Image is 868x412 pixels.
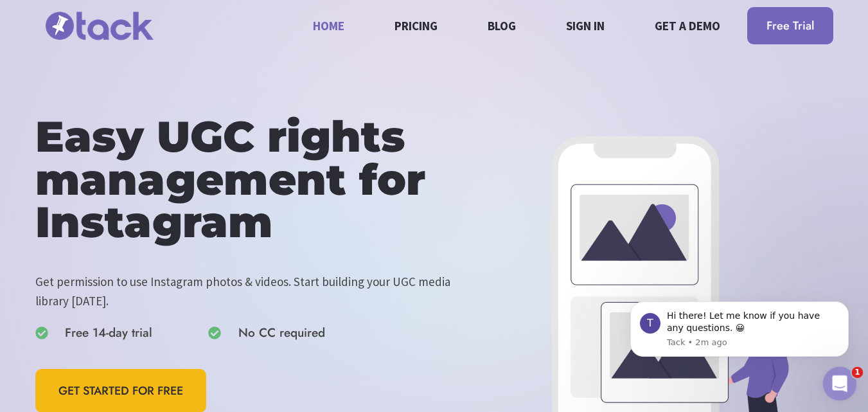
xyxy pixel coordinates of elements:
[747,7,833,45] a: Free Trial
[823,367,857,401] iframe: Intercom live chat
[852,367,864,379] span: 1
[387,8,445,42] a: Pricing
[238,323,325,343] span: No CC required
[58,382,183,400] span: GET STARTED FOR FREE
[306,8,728,42] nav: Primary Navigation
[65,323,152,343] span: Free 14-day trial​
[306,8,352,42] a: Home
[559,8,612,42] a: Sign in
[648,8,728,42] a: Get a demo
[611,282,868,377] iframe: Intercom notifications message
[35,272,478,311] p: Get permission to use Instagram photos & videos. Start building your UGC media library [DATE].
[481,8,524,42] a: Blog
[35,4,164,48] img: tack
[35,116,478,244] h1: Easy UGC rights management for Instagram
